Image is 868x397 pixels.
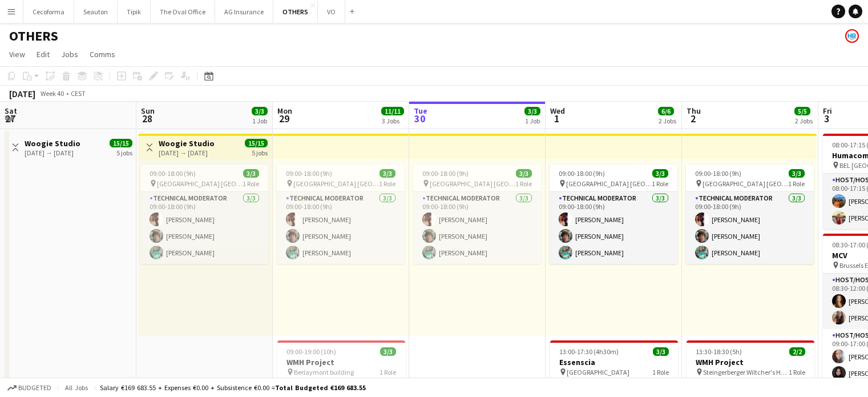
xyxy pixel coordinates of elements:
[23,1,74,23] button: Cecoforma
[294,368,354,376] span: Berlaymont building
[687,357,814,367] h3: WMH Project
[38,89,66,98] span: Week 40
[789,347,805,356] span: 2/2
[380,169,395,178] span: 3/3
[5,106,17,116] span: Sat
[687,106,701,116] span: Thu
[550,106,565,116] span: Wed
[245,139,268,147] span: 15/15
[559,169,605,178] span: 09:00-18:00 (9h)
[56,47,83,62] a: Jobs
[63,383,90,392] span: All jobs
[275,383,366,392] span: Total Budgeted €169 683.55
[823,106,832,116] span: Fri
[412,112,427,125] span: 30
[252,117,267,125] div: 1 Job
[382,117,403,125] div: 3 Jobs
[550,165,677,264] app-job-card: 09:00-18:00 (9h)3/3 [GEOGRAPHIC_DATA] [GEOGRAPHIC_DATA]1 RoleTechnical Moderator3/309:00-18:00 (9...
[9,49,25,59] span: View
[9,88,35,99] div: [DATE]
[110,139,132,147] span: 15/15
[696,347,742,356] span: 13:30-18:30 (5h)
[118,1,151,23] button: Tipik
[703,368,789,376] span: Steingerberger Wiltcher's Hotel
[695,169,741,178] span: 09:00-18:00 (9h)
[685,112,701,125] span: 2
[5,47,30,62] a: View
[159,138,215,149] h3: Woogie Studio
[100,383,366,392] div: Salary €169 683.55 + Expenses €0.00 + Subsistence €0.00 =
[140,192,268,264] app-card-role: Technical Moderator3/309:00-18:00 (9h)[PERSON_NAME][PERSON_NAME][PERSON_NAME]
[550,357,678,367] h3: Essenscia
[276,112,292,125] span: 29
[6,382,53,394] button: Budgeted
[116,147,132,157] div: 5 jobs
[525,117,540,125] div: 1 Job
[293,179,379,188] span: [GEOGRAPHIC_DATA] [GEOGRAPHIC_DATA]
[140,165,268,264] app-job-card: 09:00-18:00 (9h)3/3 [GEOGRAPHIC_DATA] [GEOGRAPHIC_DATA]1 RoleTechnical Moderator3/309:00-18:00 (9...
[90,49,115,59] span: Comms
[788,179,805,188] span: 1 Role
[703,179,788,188] span: [GEOGRAPHIC_DATA] [GEOGRAPHIC_DATA]
[652,179,668,188] span: 1 Role
[422,169,469,178] span: 09:00-18:00 (9h)
[379,179,395,188] span: 1 Role
[516,169,532,178] span: 3/3
[243,169,259,178] span: 3/3
[380,368,396,376] span: 1 Role
[524,107,540,115] span: 3/3
[74,1,118,23] button: Seauton
[277,357,405,367] h3: WMH Project
[273,1,318,23] button: OTHERS
[567,368,629,376] span: [GEOGRAPHIC_DATA]
[686,192,814,264] app-card-role: Technical Moderator3/309:00-18:00 (9h)[PERSON_NAME][PERSON_NAME][PERSON_NAME]
[658,107,674,115] span: 6/6
[215,1,273,23] button: AG Insurance
[659,117,676,125] div: 2 Jobs
[566,179,652,188] span: [GEOGRAPHIC_DATA] [GEOGRAPHIC_DATA]
[157,179,243,188] span: [GEOGRAPHIC_DATA] [GEOGRAPHIC_DATA]
[548,112,565,125] span: 1
[380,347,396,356] span: 3/3
[794,107,810,115] span: 5/5
[550,192,677,264] app-card-role: Technical Moderator3/309:00-18:00 (9h)[PERSON_NAME][PERSON_NAME][PERSON_NAME]
[252,147,268,157] div: 5 jobs
[652,169,668,178] span: 3/3
[243,179,259,188] span: 1 Role
[32,47,54,62] a: Edit
[559,347,619,356] span: 13:00-17:30 (4h30m)
[845,29,859,43] app-user-avatar: HR Team
[413,165,541,264] app-job-card: 09:00-18:00 (9h)3/3 [GEOGRAPHIC_DATA] [GEOGRAPHIC_DATA]1 RoleTechnical Moderator3/309:00-18:00 (9...
[414,106,427,116] span: Tue
[515,179,532,188] span: 1 Role
[71,89,86,98] div: CEST
[789,368,805,376] span: 1 Role
[141,106,155,116] span: Sun
[686,165,814,264] app-job-card: 09:00-18:00 (9h)3/3 [GEOGRAPHIC_DATA] [GEOGRAPHIC_DATA]1 RoleTechnical Moderator3/309:00-18:00 (9...
[381,107,404,115] span: 11/11
[150,169,196,178] span: 09:00-18:00 (9h)
[277,165,405,264] app-job-card: 09:00-18:00 (9h)3/3 [GEOGRAPHIC_DATA] [GEOGRAPHIC_DATA]1 RoleTechnical Moderator3/309:00-18:00 (9...
[3,112,17,125] span: 27
[795,117,813,125] div: 2 Jobs
[789,169,805,178] span: 3/3
[413,192,541,264] app-card-role: Technical Moderator3/309:00-18:00 (9h)[PERSON_NAME][PERSON_NAME][PERSON_NAME]
[139,112,155,125] span: 28
[652,368,669,376] span: 1 Role
[286,169,332,178] span: 09:00-18:00 (9h)
[277,192,405,264] app-card-role: Technical Moderator3/309:00-18:00 (9h)[PERSON_NAME][PERSON_NAME][PERSON_NAME]
[252,107,268,115] span: 3/3
[85,47,120,62] a: Comms
[61,49,78,59] span: Jobs
[151,1,215,23] button: The Oval Office
[9,27,58,45] h1: OTHERS
[318,1,345,23] button: VO
[653,347,669,356] span: 3/3
[159,149,215,157] div: [DATE] → [DATE]
[37,49,50,59] span: Edit
[821,112,832,125] span: 3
